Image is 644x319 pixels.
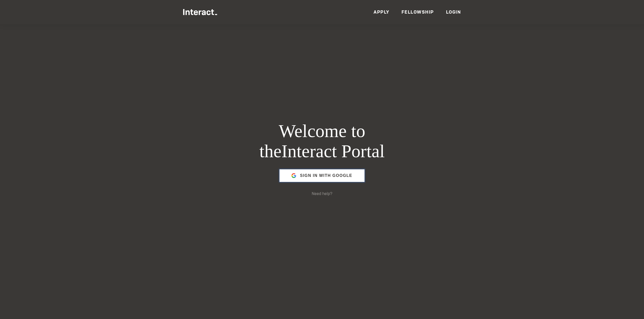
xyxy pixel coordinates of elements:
span: Interact Portal [281,141,385,161]
a: Need help? [312,191,332,196]
a: Apply [374,9,389,15]
a: Login [446,9,461,15]
span: Sign in with Google [300,170,352,182]
h1: Welcome to the [225,121,419,162]
a: Fellowship [401,9,434,15]
img: Interact Logo [183,9,217,15]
